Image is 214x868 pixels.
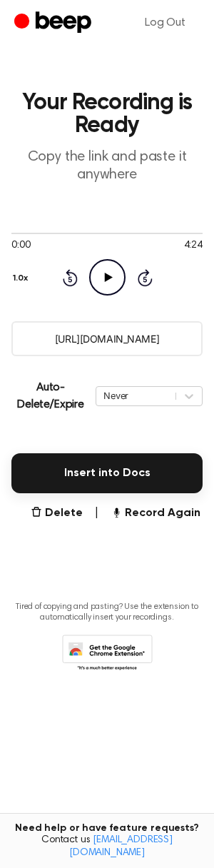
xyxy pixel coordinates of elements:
button: Insert into Docs [11,453,203,493]
button: 1.0x [11,266,34,291]
span: | [94,505,99,522]
span: 4:24 [184,238,203,253]
h1: Your Recording is Ready [11,91,203,137]
p: Copy the link and paste it anywhere [11,148,203,184]
a: Beep [14,9,95,37]
span: 0:00 [11,238,30,253]
button: Record Again [111,505,200,522]
span: Contact us [9,834,205,859]
div: Never [103,389,168,403]
a: Log Out [131,6,200,40]
p: Auto-Delete/Expire [11,379,90,413]
a: [EMAIL_ADDRESS][DOMAIN_NAME] [69,835,173,858]
p: Tired of copying and pasting? Use the extension to automatically insert your recordings. [11,602,203,623]
button: Delete [31,505,83,522]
